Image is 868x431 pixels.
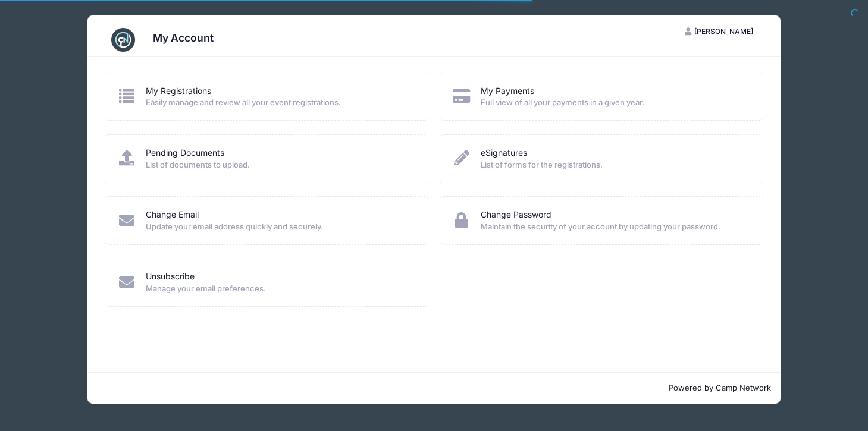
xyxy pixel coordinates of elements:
[694,27,753,36] span: [PERSON_NAME]
[146,283,412,295] span: Manage your email preferences.
[481,97,747,109] span: Full view of all your payments in a given year.
[481,209,551,221] a: Change Password
[146,159,412,171] span: List of documents to upload.
[146,221,412,233] span: Update your email address quickly and securely.
[674,21,763,42] button: [PERSON_NAME]
[146,209,199,221] a: Change Email
[146,270,195,283] a: Unsubscribe
[481,221,747,233] span: Maintain the security of your account by updating your password.
[153,32,214,44] h3: My Account
[146,85,211,97] a: My Registrations
[97,382,771,394] p: Powered by Camp Network
[111,28,135,52] img: CampNetwork
[146,97,412,109] span: Easily manage and review all your event registrations.
[481,85,534,97] a: My Payments
[146,147,224,159] a: Pending Documents
[481,147,527,159] a: eSignatures
[481,159,747,171] span: List of forms for the registrations.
